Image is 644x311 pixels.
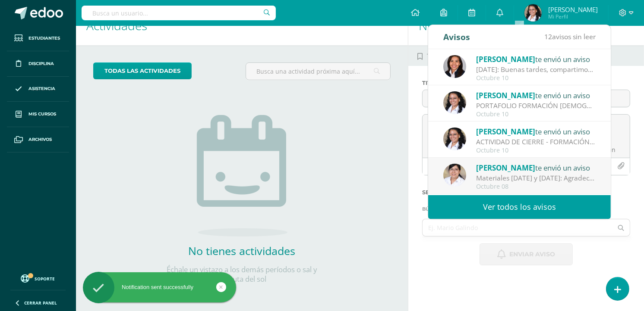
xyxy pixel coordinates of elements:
[476,147,596,154] div: Octubre 10
[544,32,596,41] span: avisos sin leer
[476,101,596,111] div: PORTAFOLIO FORMACIÓN CRISTIANA: Buen día padres de familia, quisiera pedir su apoyo enviando el l...
[28,111,56,118] span: Mis cursos
[480,243,573,265] button: Enviar aviso
[476,65,596,75] div: Jueves 16 de octubre: Buenas tardes, compartimos información importante del jueves 16 de octubre....
[476,163,535,173] span: [PERSON_NAME]
[476,173,596,183] div: Materiales jueves 9 y viernes 10 de octubre: Agradecemos su apoyo. Coordinaciones de Nivel Primario
[7,127,69,152] a: Archivos
[7,102,69,127] a: Mis cursos
[7,26,69,51] a: Estudiantes
[476,183,596,190] div: Octubre 08
[82,6,276,20] input: Busca un usuario...
[28,60,54,67] span: Disciplina
[544,32,552,41] span: 12
[476,90,596,101] div: te envió un aviso
[476,126,596,137] div: te envió un aviso
[24,300,57,306] span: Cerrar panel
[93,62,192,79] a: todas las Actividades
[476,54,535,64] span: [PERSON_NAME]
[548,13,598,20] span: Mi Perfil
[156,243,328,258] h2: No tienes actividades
[422,80,630,86] label: Titulo :
[35,276,55,282] span: Soporte
[476,53,596,65] div: te envió un aviso
[509,244,555,265] span: Enviar aviso
[443,164,466,187] img: 4074e4aec8af62734b518a95961417a1.png
[443,91,466,114] img: 95d3d8525bae527393233dcea497dce3.png
[423,219,612,236] input: Ej. Mario Galindo
[28,35,60,42] span: Estudiantes
[197,115,287,236] img: no_activities.png
[443,25,470,49] div: Avisos
[156,265,328,284] p: Échale un vistazo a los demás períodos o sal y disfruta del sol
[476,162,596,173] div: te envió un aviso
[408,45,455,66] a: Tarea
[443,55,466,78] img: a06024179dba9039476aa43df9e4b8c8.png
[476,75,596,82] div: Octubre 10
[422,189,630,196] label: Selecciona los grupos a enviar aviso :
[422,207,464,211] span: Búsqueda por :
[83,283,236,291] div: Notification sent successfully
[423,90,630,107] input: Titulo
[428,195,611,219] a: Ver todos los avisos
[476,137,596,147] div: ACTIVIDAD DE CIERRE - FORMACIÓN CRISTIANA: Buen día padres de familia, comparto información útil ...
[10,272,66,284] a: Soporte
[7,51,69,77] a: Disciplina
[476,90,535,100] span: [PERSON_NAME]
[28,136,52,143] span: Archivos
[7,77,69,102] a: Asistencia
[548,5,598,14] span: [PERSON_NAME]
[476,127,535,137] span: [PERSON_NAME]
[28,85,55,92] span: Asistencia
[443,128,466,150] img: 95d3d8525bae527393233dcea497dce3.png
[246,63,391,80] input: Busca una actividad próxima aquí...
[524,4,542,22] img: 907914c910e0e99f8773360492fd9691.png
[427,46,446,67] span: Tarea
[476,111,596,118] div: Octubre 10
